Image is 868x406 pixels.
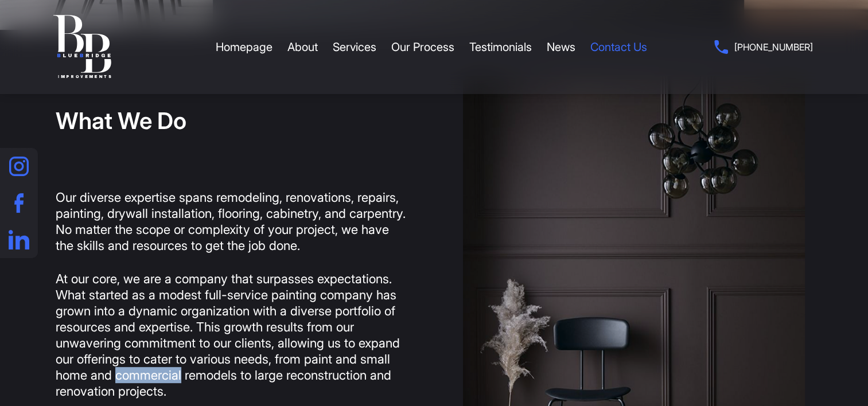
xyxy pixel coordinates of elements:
p: Our diverse expertise spans remodeling, renovations, repairs, painting, drywall installation, flo... [56,189,406,253]
a: Contact Us [590,30,647,64]
a: Services [333,30,376,64]
a: News [547,30,575,64]
h2: What We Do [56,107,406,135]
a: Our Process [391,30,454,64]
a: About [287,30,318,64]
a: [PHONE_NUMBER] [714,39,812,55]
a: Homepage [216,30,273,64]
p: At our core, we are a company that surpasses expectations. What started as a modest full-service ... [56,271,406,399]
a: Testimonials [469,30,532,64]
span: [PHONE_NUMBER] [734,39,812,55]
